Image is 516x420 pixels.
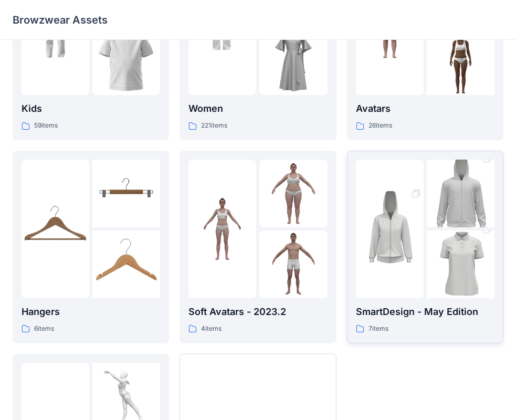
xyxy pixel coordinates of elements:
p: Hangers [22,304,160,319]
img: folder 3 [92,230,160,298]
p: SmartDesign - May Edition [356,304,494,319]
p: Avatars [356,101,494,116]
p: Women [188,101,327,116]
a: folder 1folder 2folder 3SmartDesign - May Edition7items [347,151,503,343]
img: folder 2 [259,160,327,227]
img: folder 1 [356,178,424,280]
img: folder 2 [92,160,160,227]
p: Browzwear Assets [13,13,108,27]
p: 221 items [201,120,227,131]
p: Kids [22,101,160,116]
p: 6 items [34,323,54,334]
p: 26 items [368,120,392,131]
a: folder 1folder 2folder 3Hangers6items [13,151,169,343]
p: 4 items [201,323,222,334]
img: folder 3 [259,230,327,298]
img: folder 3 [427,214,494,316]
p: 7 items [368,323,388,334]
p: 59 items [34,120,58,131]
img: folder 1 [188,195,256,262]
img: folder 3 [259,27,327,95]
img: folder 3 [427,27,494,95]
img: folder 3 [92,27,160,95]
img: folder 1 [22,195,89,262]
img: folder 2 [427,143,494,245]
a: folder 1folder 2folder 3Soft Avatars - 2023.24items [180,151,336,343]
p: Soft Avatars - 2023.2 [188,304,327,319]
